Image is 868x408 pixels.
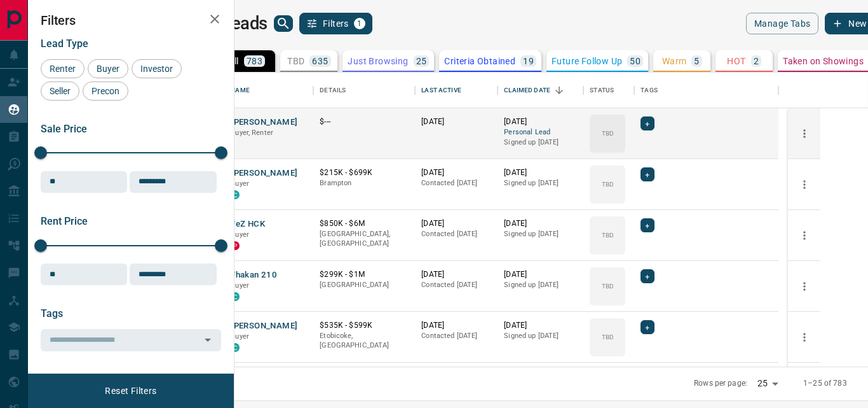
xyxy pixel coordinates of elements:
div: Claimed Date [504,73,550,108]
p: Signed up [DATE] [504,178,577,188]
div: Claimed Date [498,73,583,108]
div: Buyer [88,59,128,78]
p: [DATE] [421,269,491,280]
p: Just Browsing [348,57,408,66]
p: [DATE] [421,218,491,229]
div: Seller [41,81,79,101]
p: Contacted [DATE] [421,280,491,290]
p: Warm [662,57,687,66]
span: Precon [87,86,124,96]
button: more [795,277,814,296]
p: Contacted [DATE] [421,178,491,188]
p: [GEOGRAPHIC_DATA] [320,280,409,290]
div: Name [224,73,313,108]
button: Filters1 [299,13,372,34]
button: search button [274,15,293,32]
button: Sort [550,81,568,99]
button: [PERSON_NAME] [231,116,297,129]
div: Status [590,73,614,108]
div: + [641,116,654,130]
p: Signed up [DATE] [504,229,577,239]
p: 5 [694,57,699,66]
p: $299K - $1M [320,269,409,280]
p: [GEOGRAPHIC_DATA], [GEOGRAPHIC_DATA] [320,229,409,249]
p: Signed up [DATE] [504,331,577,341]
p: 635 [312,57,328,66]
span: + [645,219,649,232]
p: [DATE] [504,320,577,331]
span: Lead Type [41,38,88,50]
div: + [641,218,654,232]
p: 19 [523,57,534,66]
div: Last Active [415,73,498,108]
div: Renter [41,59,85,78]
p: 50 [630,57,641,66]
h2: Filters [41,13,221,28]
div: Details [320,73,346,108]
div: Tags [634,73,778,108]
span: Opportunity Type [41,374,119,386]
div: Status [583,73,634,108]
span: Buyer [231,281,249,290]
div: condos.ca [231,190,240,199]
p: [DATE] [504,218,577,229]
button: FeZ HCK [231,218,265,230]
div: + [641,269,654,283]
p: $535K - $599K [320,320,409,331]
p: [DATE] [504,167,577,178]
p: 783 [247,57,262,66]
p: Etobicoke, [GEOGRAPHIC_DATA] [320,331,409,351]
p: [DATE] [504,116,577,127]
span: + [645,321,649,334]
p: Rows per page: [694,378,747,389]
span: Sale Price [41,123,87,135]
p: [DATE] [421,167,491,178]
p: HOT [727,57,745,66]
span: + [645,117,649,130]
p: 25 [416,57,427,66]
p: $215K - $699K [320,167,409,178]
p: TBD [602,230,614,240]
p: TBD [287,57,304,66]
span: Investor [136,64,177,74]
span: + [645,168,649,181]
p: [DATE] [504,269,577,280]
div: Investor [132,59,182,78]
span: Seller [45,86,75,96]
button: Reset Filters [97,380,165,402]
span: Buyer [231,179,249,188]
p: [DATE] [421,320,491,331]
span: Tags [41,307,63,320]
div: + [641,167,654,181]
button: Manage Tabs [746,13,818,34]
div: condos.ca [231,292,240,301]
button: more [795,175,814,194]
button: more [795,328,814,347]
p: Future Follow Up [552,57,622,66]
span: Renter [45,64,80,74]
p: Signed up [DATE] [504,137,577,148]
button: Fhakan 210 [231,269,277,281]
button: [PERSON_NAME] [231,320,297,332]
div: condos.ca [231,343,240,352]
p: 2 [754,57,759,66]
div: Last Active [421,73,461,108]
span: + [645,270,649,283]
div: Precon [83,81,128,101]
button: Open [199,331,217,349]
p: Brampton [320,178,409,188]
p: TBD [602,179,614,189]
span: Buyer [231,332,249,341]
p: $--- [320,116,409,127]
div: Tags [641,73,658,108]
p: Signed up [DATE] [504,280,577,290]
div: Details [313,73,415,108]
span: Buyer [92,64,124,74]
p: $850K - $6M [320,218,409,229]
div: + [641,320,654,334]
p: TBD [602,129,614,138]
p: 1–25 of 783 [803,378,846,389]
button: more [795,226,814,245]
button: [PERSON_NAME] [231,167,297,179]
div: 25 [752,374,783,393]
